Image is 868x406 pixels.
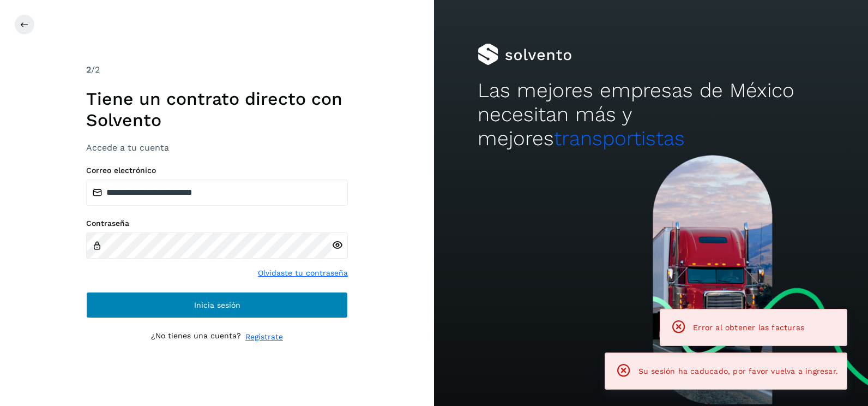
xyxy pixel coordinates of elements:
[86,64,91,75] span: 2
[86,142,348,153] h3: Accede a tu cuenta
[194,301,240,309] span: Inicia sesión
[86,88,348,130] h1: Tiene un contrato directo con Solvento
[554,127,685,150] span: transportistas
[86,292,348,318] button: Inicia sesión
[258,267,348,279] a: Olvidaste tu contraseña
[86,63,348,76] div: /2
[638,367,838,375] span: Su sesión ha caducado, por favor vuelva a ingresar.
[693,323,804,332] span: Error al obtener las facturas
[151,331,241,343] p: ¿No tienes una cuenta?
[86,166,348,175] label: Correo electrónico
[478,79,825,151] h2: Las mejores empresas de México necesitan más y mejores
[86,219,348,228] label: Contraseña
[245,331,283,343] a: Regístrate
